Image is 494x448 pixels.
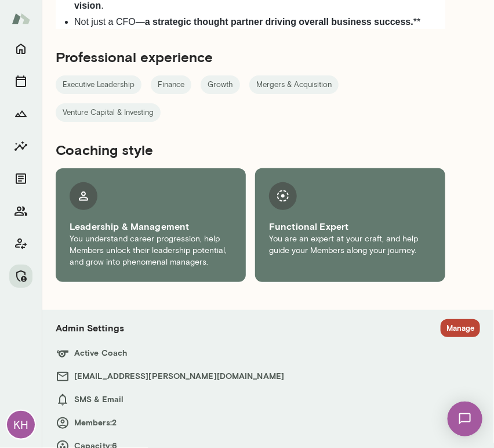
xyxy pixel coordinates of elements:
strong: a strategic thought partner driving overall business success. [145,17,413,27]
h6: Members: 2 [56,416,480,430]
span: Venture Capital & Investing [56,107,161,118]
button: Members [9,200,32,223]
h6: [EMAIL_ADDRESS][PERSON_NAME][DOMAIN_NAME] [56,370,480,384]
h6: Leadership & Management [70,219,232,233]
div: KH [7,411,35,439]
span: Executive Leadership [56,79,141,91]
h6: Admin Settings [56,321,124,335]
span: Growth [201,79,240,91]
button: Home [9,37,32,60]
button: Client app [9,232,32,255]
p: You understand career progression, help Members unlock their leadership potential, and grow into ... [70,233,232,268]
h6: Functional Expert [269,219,431,233]
button: Documents [9,167,32,190]
span: Finance [151,79,191,91]
h5: Professional experience [56,48,445,66]
h6: Active Coach [56,346,480,360]
button: Insights [9,135,32,158]
p: You are an expert at your craft, and help guide your Members along your journey. [269,233,431,256]
span: Mergers & Acquisition [249,79,339,91]
li: Not just a CFO— ** [74,15,445,29]
button: Manage [441,319,480,337]
h6: SMS & Email [56,393,480,407]
h5: Coaching style [56,140,445,159]
img: Mento [12,8,30,30]
button: Sessions [9,70,32,93]
button: Growth Plan [9,102,32,125]
button: Manage [9,265,32,288]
